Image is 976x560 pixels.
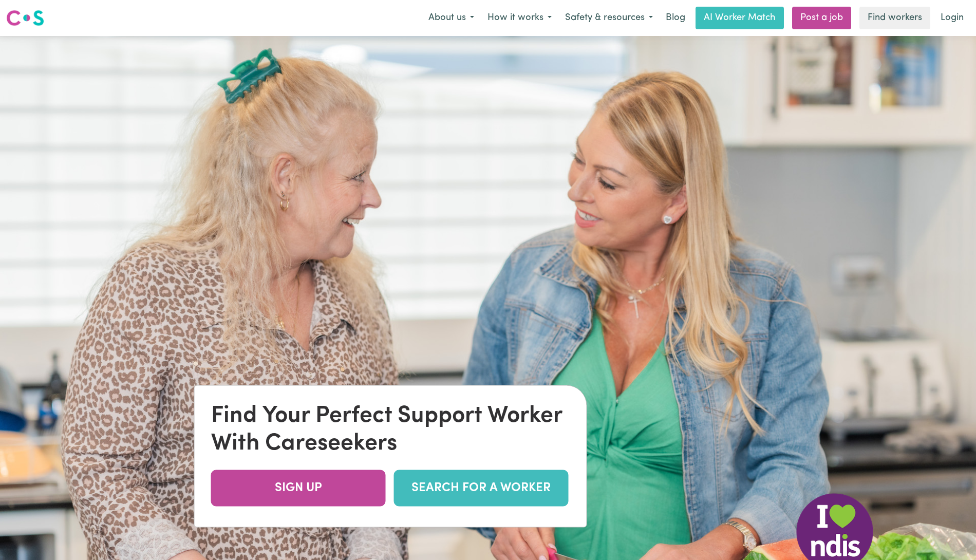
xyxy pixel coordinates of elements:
button: Safety & resources [558,7,660,29]
button: How it works [481,7,558,29]
a: Post a job [792,7,851,29]
a: Login [934,7,970,29]
a: Careseekers logo [6,6,44,30]
a: SIGN UP [211,470,386,506]
a: SEARCH FOR A WORKER [394,470,569,506]
button: About us [422,7,481,29]
a: Find workers [859,7,930,29]
iframe: Button to launch messaging window [935,519,968,552]
a: Blog [660,7,691,29]
div: Find Your Perfect Support Worker With Careseekers [211,402,570,457]
img: Careseekers logo [6,9,44,27]
a: AI Worker Match [696,7,784,29]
